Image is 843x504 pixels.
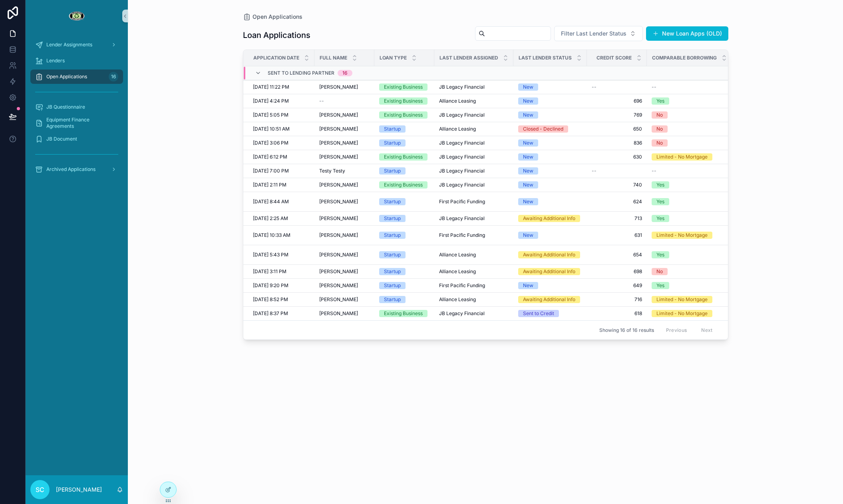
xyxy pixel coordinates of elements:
a: [DATE] 5:05 PM [253,112,310,118]
a: -- [592,84,642,90]
div: Existing Business [384,83,423,91]
button: Select Button [554,26,643,41]
span: [DATE] 6:12 PM [253,154,287,160]
span: 654 [592,252,642,258]
span: Equipment Finance Agreements [46,117,115,129]
div: Existing Business [384,97,423,105]
a: First Pacific Funding [439,198,509,205]
span: Alliance Leasing [439,296,476,303]
a: Testy Testy [319,168,370,174]
div: New [523,97,533,105]
a: Startup [379,125,429,133]
a: Existing Business [379,83,429,91]
div: No [656,139,663,147]
a: [DATE] 6:12 PM [253,154,310,160]
a: [DATE] 3:11 PM [253,268,310,275]
a: [PERSON_NAME] [319,232,370,238]
span: 631 [592,232,642,238]
span: JB Legacy Financial [439,310,485,317]
span: [PERSON_NAME] [319,215,358,222]
div: Startup [384,296,401,303]
a: JB Questionnaire [30,100,123,114]
span: [PERSON_NAME] [319,140,358,146]
span: [PERSON_NAME] [319,310,358,317]
span: [DATE] 3:11 PM [253,268,286,275]
a: 618 [592,310,642,317]
span: Loan Type [380,55,407,61]
a: New [518,153,582,161]
div: No [656,111,663,119]
span: JB Legacy Financial [439,182,485,188]
span: JB Questionnaire [46,104,85,110]
span: -- [652,168,656,174]
h1: Loan Applications [243,30,310,41]
div: Limited - No Mortgage [656,232,708,239]
p: [PERSON_NAME] [56,486,102,494]
div: Limited - No Mortgage [656,310,708,317]
a: New [518,97,582,105]
a: [PERSON_NAME] [319,84,370,90]
span: Full Name [320,55,347,61]
a: [DATE] 8:52 PM [253,296,310,303]
div: New [523,83,533,91]
div: No [656,125,663,133]
div: Existing Business [384,310,423,317]
a: No [652,268,727,275]
a: 624 [592,198,642,205]
a: Startup [379,215,429,222]
span: First Pacific Funding [439,198,485,205]
a: Startup [379,296,429,303]
div: New [523,153,533,161]
div: Yes [656,181,664,189]
span: JB Legacy Financial [439,84,485,90]
a: New [518,198,582,205]
a: -- [592,168,642,174]
div: Startup [384,198,401,205]
span: Showing 16 of 16 results [599,327,654,333]
a: [PERSON_NAME] [319,252,370,258]
span: JB Legacy Financial [439,154,485,160]
div: New [523,181,533,189]
div: Startup [384,139,401,147]
a: JB Legacy Financial [439,310,509,317]
a: Alliance Leasing [439,252,509,258]
a: Yes [652,181,727,189]
a: Limited - No Mortgage [652,296,727,303]
span: [DATE] 4:24 PM [253,98,289,104]
span: JB Legacy Financial [439,112,485,118]
span: Credit Score [596,55,632,61]
a: JB Legacy Financial [439,215,509,222]
span: [PERSON_NAME] [319,282,358,289]
span: [PERSON_NAME] [319,126,358,132]
a: Existing Business [379,181,429,189]
a: New [518,83,582,91]
span: [DATE] 5:05 PM [253,112,288,118]
a: Existing Business [379,111,429,119]
div: Awaiting Additional Info [523,251,575,258]
span: [DATE] 8:52 PM [253,296,288,303]
a: [DATE] 4:24 PM [253,98,310,104]
div: New [523,111,533,119]
a: Existing Business [379,97,429,105]
div: New [523,232,533,239]
a: Lender Assignments [30,38,123,52]
span: [DATE] 3:06 PM [253,140,288,146]
span: First Pacific Funding [439,232,485,238]
span: [DATE] 9:20 PM [253,282,288,289]
span: Comparable Borrowing [652,55,717,61]
a: [DATE] 10:51 AM [253,126,310,132]
span: [PERSON_NAME] [319,154,358,160]
a: Startup [379,139,429,147]
div: Existing Business [384,153,423,161]
div: scrollable content [26,32,128,187]
span: Alliance Leasing [439,268,476,275]
div: Startup [384,167,401,175]
a: [PERSON_NAME] [319,215,370,222]
span: Filter Last Lender Status [561,30,626,38]
span: [PERSON_NAME] [319,252,358,258]
div: Startup [384,251,401,258]
span: Last Lender Status [519,55,572,61]
a: First Pacific Funding [439,282,509,289]
a: Lenders [30,54,123,68]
